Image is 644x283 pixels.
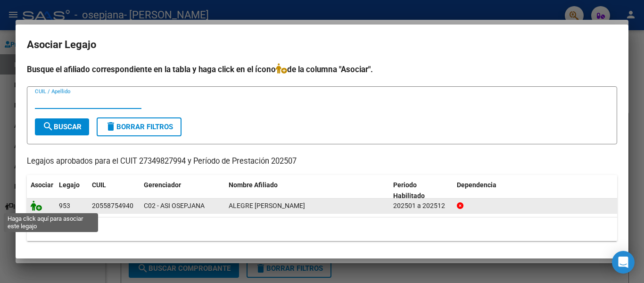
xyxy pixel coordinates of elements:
[389,175,453,206] datatable-header-cell: Periodo Habilitado
[27,217,617,241] div: 1 registros
[457,181,496,189] span: Dependencia
[35,118,89,135] button: Buscar
[92,181,106,189] span: CUIL
[42,121,54,132] mat-icon: search
[42,123,82,131] span: Buscar
[97,117,182,136] button: Borrar Filtros
[229,181,278,189] span: Nombre Afiliado
[59,181,80,189] span: Legajo
[453,175,618,206] datatable-header-cell: Dependencia
[88,175,140,206] datatable-header-cell: CUIL
[92,200,133,211] div: 20558754940
[393,200,449,211] div: 202501 a 202512
[140,175,225,206] datatable-header-cell: Gerenciador
[229,202,305,209] span: ALEGRE BAUTISTA SAMUEL
[612,251,635,274] div: Open Intercom Messenger
[55,175,88,206] datatable-header-cell: Legajo
[105,123,173,131] span: Borrar Filtros
[27,36,617,54] h2: Asociar Legajo
[144,181,181,189] span: Gerenciador
[225,175,389,206] datatable-header-cell: Nombre Afiliado
[31,181,53,189] span: Asociar
[27,175,55,206] datatable-header-cell: Asociar
[393,181,425,200] span: Periodo Habilitado
[27,156,617,167] p: Legajos aprobados para el CUIT 27349827994 y Período de Prestación 202507
[105,121,116,132] mat-icon: delete
[59,202,70,209] span: 953
[27,63,617,75] h4: Busque el afiliado correspondiente en la tabla y haga click en el ícono de la columna "Asociar".
[144,202,205,209] span: C02 - ASI OSEPJANA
